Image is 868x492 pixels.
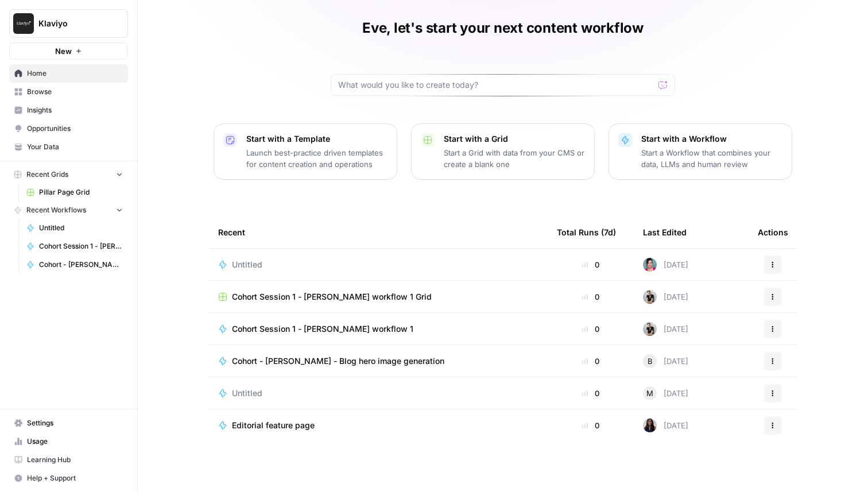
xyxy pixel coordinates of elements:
a: Browse [9,83,128,101]
div: [DATE] [643,258,688,272]
div: [DATE] [643,322,688,336]
button: Workspace: Klaviyo [9,9,128,38]
button: Start with a TemplateLaunch best-practice driven templates for content creation and operations [214,123,397,180]
span: Cohort Session 1 - [PERSON_NAME] workflow 1 [232,323,413,335]
div: [DATE] [643,386,688,400]
a: Usage [9,432,128,451]
a: Untitled [218,259,538,270]
span: Pillar Page Grid [39,187,123,197]
div: 0 [557,388,625,399]
div: 0 [557,420,625,431]
span: M [646,388,653,399]
span: Recent Workflows [26,205,86,215]
div: 0 [557,323,625,335]
div: 0 [557,355,625,367]
span: Recent Grids [26,169,68,180]
span: Opportunities [27,123,123,134]
a: Settings [9,414,128,432]
button: Recent Workflows [9,202,128,219]
span: Browse [27,87,123,97]
p: Start with a Grid [444,133,585,145]
img: Klaviyo Logo [13,13,34,34]
span: Help + Support [27,473,123,483]
span: Home [27,68,123,79]
span: B [648,355,653,367]
a: Cohort Session 1 - [PERSON_NAME] workflow 1 Grid [218,291,538,303]
div: Total Runs (7d) [557,216,616,248]
div: 0 [557,291,625,303]
a: Untitled [218,388,538,399]
span: Cohort Session 1 - [PERSON_NAME] workflow 1 [39,241,123,251]
a: Cohort Session 1 - [PERSON_NAME] workflow 1 [21,237,128,255]
p: Start with a Template [246,133,387,145]
button: Start with a WorkflowStart a Workflow that combines your data, LLMs and human review [609,123,792,180]
button: New [9,42,128,60]
p: Start with a Workflow [641,133,782,145]
img: qq1exqcea0wapzto7wd7elbwtl3p [643,290,657,304]
div: [DATE] [643,419,688,432]
span: Your Data [27,142,123,152]
div: 0 [557,259,625,270]
a: Home [9,64,128,83]
p: Launch best-practice driven templates for content creation and operations [246,147,387,170]
div: [DATE] [643,290,688,304]
span: Cohort Session 1 - [PERSON_NAME] workflow 1 Grid [232,291,432,303]
span: Klaviyo [38,18,108,29]
div: Recent [218,216,538,248]
span: Untitled [39,223,123,233]
img: p2ajfkachsjhajltiglpihxvj7qq [643,258,657,272]
a: Cohort - [PERSON_NAME] - Blog hero image generation [21,255,128,274]
div: [DATE] [643,354,688,368]
span: Learning Hub [27,455,123,465]
a: Insights [9,101,128,119]
a: Cohort Session 1 - [PERSON_NAME] workflow 1 [218,323,538,335]
button: Help + Support [9,469,128,487]
p: Start a Grid with data from your CMS or create a blank one [444,147,585,170]
img: rox323kbkgutb4wcij4krxobkpon [643,419,657,432]
button: Recent Grids [9,166,128,183]
span: Untitled [232,259,262,270]
a: Opportunities [9,119,128,138]
a: Pillar Page Grid [21,183,128,202]
a: Cohort - [PERSON_NAME] - Blog hero image generation [218,355,538,367]
a: Untitled [21,219,128,237]
a: Editorial feature page [218,420,538,431]
p: Start a Workflow that combines your data, LLMs and human review [641,147,782,170]
span: Cohort - [PERSON_NAME] - Blog hero image generation [39,259,123,270]
span: Usage [27,436,123,447]
span: Insights [27,105,123,115]
h1: Eve, let's start your next content workflow [362,19,644,37]
div: Last Edited [643,216,687,248]
img: qq1exqcea0wapzto7wd7elbwtl3p [643,322,657,336]
span: Settings [27,418,123,428]
span: Editorial feature page [232,420,315,431]
span: Untitled [232,388,262,399]
a: Learning Hub [9,451,128,469]
span: New [55,45,72,57]
div: Actions [758,216,788,248]
span: Cohort - [PERSON_NAME] - Blog hero image generation [232,355,444,367]
a: Your Data [9,138,128,156]
input: What would you like to create today? [338,79,654,91]
button: Start with a GridStart a Grid with data from your CMS or create a blank one [411,123,595,180]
